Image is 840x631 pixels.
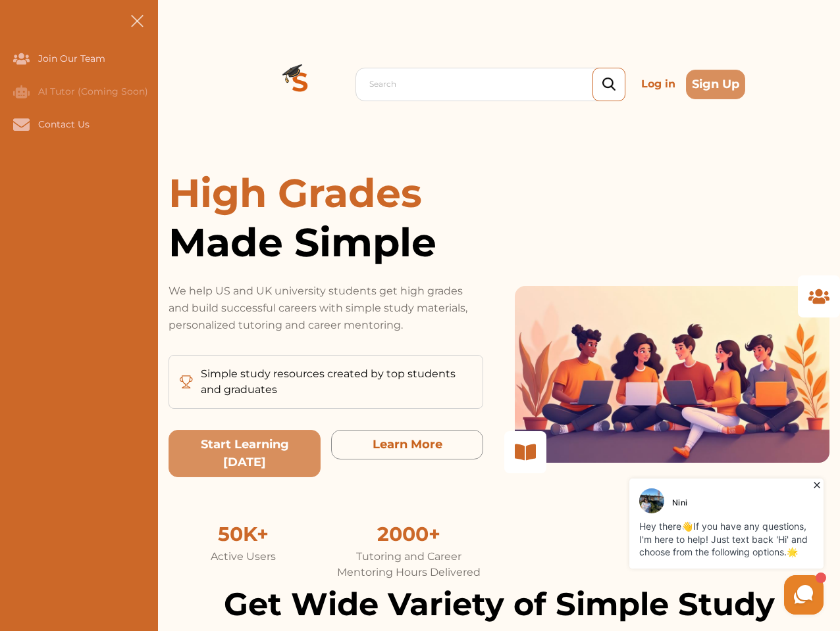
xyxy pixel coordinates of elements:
p: We help US and UK university students get high grades and build successful careers with simple st... [169,283,483,334]
button: Learn More [331,430,483,459]
img: search_icon [602,78,616,91]
img: Logo [253,37,348,131]
div: 2000+ [334,519,483,549]
button: Start Learning Today [169,430,321,477]
iframe: HelpCrunch [524,475,827,618]
span: Made Simple [169,218,483,267]
div: 50K+ [169,519,318,549]
p: Log in [636,71,681,97]
p: Simple study resources created by top students and graduates [201,366,472,398]
div: Active Users [169,549,318,565]
span: High Grades [169,169,422,217]
div: Tutoring and Career Mentoring Hours Delivered [334,549,483,580]
button: Sign Up [686,70,745,99]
